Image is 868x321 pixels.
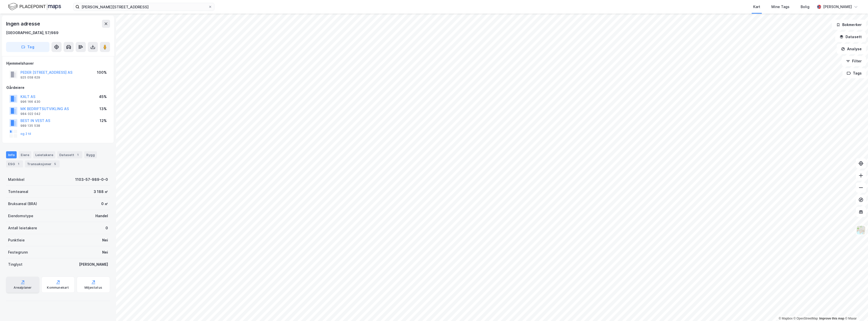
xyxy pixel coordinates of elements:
div: Nei [102,249,108,255]
div: 1103-57-989-0-0 [75,177,108,183]
iframe: Chat Widget [843,297,868,321]
div: 100% [97,69,107,76]
img: Z [856,225,866,235]
button: Bokmerker [832,20,866,30]
div: Datasett [57,151,82,158]
div: Nei [102,237,108,243]
div: [PERSON_NAME] [79,261,108,267]
div: Miljøstatus [85,286,102,290]
button: Datasett [835,32,866,42]
div: 5 [52,161,58,166]
div: Bruksareal (BRA) [8,201,37,207]
div: Info [6,151,17,158]
div: Handel [95,213,108,219]
button: Tags [843,68,866,78]
a: OpenStreetMap [794,317,818,320]
div: 12% [100,118,107,124]
img: logo.f888ab2527a4732fd821a326f86c7f29.svg [8,2,61,11]
div: Hjemmelshaver [6,60,110,66]
div: [PERSON_NAME] [823,4,852,10]
div: Antall leietakere [8,225,37,231]
div: Leietakere [33,151,55,158]
div: Bygg [84,151,97,158]
a: Improve this map [819,317,844,320]
div: Kontrollprogram for chat [843,297,868,321]
div: Mine Tags [771,4,790,10]
div: Gårdeiere [6,85,110,91]
div: 1 [16,161,21,166]
div: Eiere [19,151,31,158]
div: Kart [753,4,760,10]
div: Punktleie [8,237,25,243]
div: Festegrunn [8,249,28,255]
button: Analyse [837,44,866,54]
div: 0 ㎡ [101,201,108,207]
div: 1 [75,152,80,157]
div: ESG [6,160,23,167]
div: Tomteareal [8,189,28,195]
div: Bolig [801,4,809,10]
button: Tag [6,42,49,52]
div: 989 135 538 [20,124,40,128]
div: 3 188 ㎡ [94,189,108,195]
div: 45% [99,94,107,100]
div: Transaksjoner [25,160,60,167]
div: [GEOGRAPHIC_DATA], 57/989 [6,30,59,36]
div: Arealplaner [14,286,32,290]
div: 984 022 042 [20,112,40,116]
div: Ingen adresse [6,20,41,28]
div: 925 058 629 [20,76,40,80]
button: Filter [842,56,866,66]
div: 996 166 430 [20,100,40,104]
div: Kommunekart [47,286,69,290]
div: Eiendomstype [8,213,33,219]
div: Tinglyst [8,261,22,267]
a: Mapbox [779,317,793,320]
div: 0 [105,225,108,231]
div: 13% [99,106,107,112]
div: Matrikkel [8,177,24,183]
input: Søk på adresse, matrikkel, gårdeiere, leietakere eller personer [79,3,208,11]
